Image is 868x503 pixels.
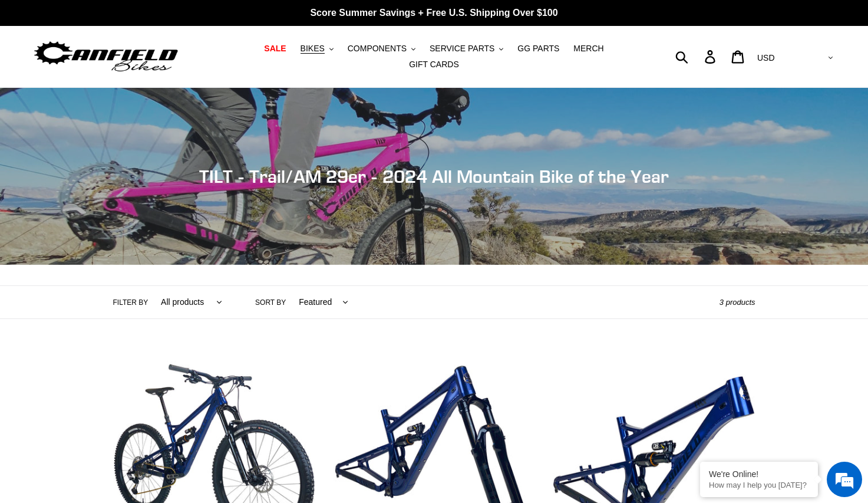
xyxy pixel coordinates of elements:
[567,41,609,57] a: MERCH
[113,297,148,308] label: Filter by
[403,57,465,73] a: GIFT CARDS
[342,41,421,57] button: COMPONENTS
[517,44,559,54] span: GG PARTS
[199,166,669,187] span: TILT - Trail/AM 29er - 2024 All Mountain Bike of the Year
[424,41,509,57] button: SERVICE PARTS
[264,44,286,54] span: SALE
[682,44,712,70] input: Search
[258,41,292,57] a: SALE
[32,38,180,75] img: Canfield Bikes
[720,298,755,307] span: 3 products
[511,41,565,57] a: GG PARTS
[430,44,494,54] span: SERVICE PARTS
[409,60,459,70] span: GIFT CARDS
[295,41,339,57] button: BIKES
[255,297,286,308] label: Sort by
[709,469,809,479] div: We're Online!
[573,44,603,54] span: MERCH
[301,44,325,54] span: BIKES
[709,481,809,489] p: How may I help you today?
[348,44,407,54] span: COMPONENTS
